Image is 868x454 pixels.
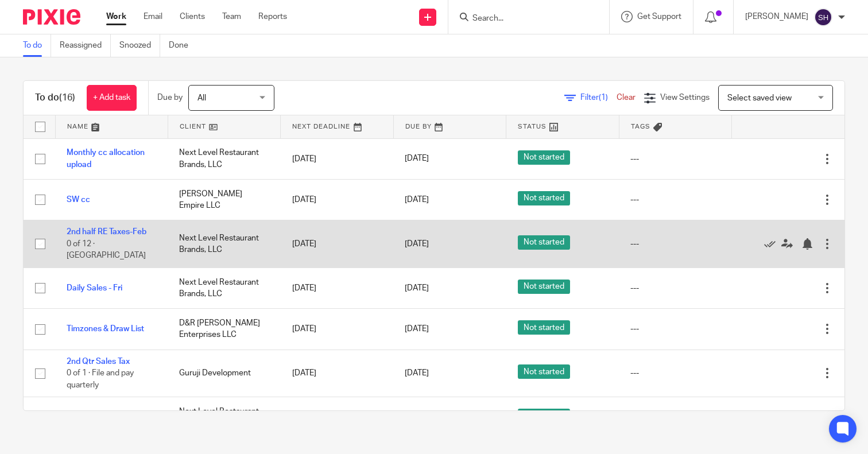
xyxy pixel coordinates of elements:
a: Reports [258,11,287,22]
span: Not started [518,280,570,294]
span: [DATE] [405,325,429,333]
div: --- [630,323,720,335]
span: Not started [518,150,570,165]
a: Monthly cc allocation upload [67,149,145,168]
a: Work [106,11,126,22]
span: Tags [631,123,650,130]
div: --- [630,153,720,165]
td: Next Level Restaurant Brands, LLC [168,267,280,308]
a: Mark as done [764,238,781,250]
a: + Add task [87,85,137,111]
a: Done [169,34,197,57]
td: [DATE] [281,138,393,179]
td: [DATE] [281,267,393,308]
a: Snoozed [119,34,160,57]
a: To do [23,34,51,57]
img: Pixie [23,9,80,25]
a: Timzones & Draw List [67,325,144,333]
div: --- [630,194,720,205]
span: Filter [580,94,617,102]
td: [DATE] [281,397,393,438]
div: --- [630,238,720,250]
span: Get Support [637,13,681,21]
span: [DATE] [405,196,429,204]
p: Due by [157,92,183,103]
span: (1) [599,94,608,102]
div: --- [630,282,720,294]
span: Not started [518,191,570,205]
td: [PERSON_NAME] Empire LLC [168,179,280,220]
span: Select saved view [727,94,792,102]
span: Not started [518,235,570,250]
span: All [197,94,206,102]
input: Search [471,14,575,24]
a: Clients [180,11,205,22]
td: D&R [PERSON_NAME] Enterprises LLC [168,309,280,350]
span: Not started [518,364,570,379]
td: Next Level Restaurant Brands, LLC [168,220,280,267]
td: [DATE] [281,350,393,397]
span: Not started [518,409,570,423]
span: [DATE] [405,284,429,292]
div: --- [630,367,720,379]
td: Next Level Restaurant Brands, LLC [168,397,280,438]
td: Guruji Development [168,350,280,397]
span: (16) [59,93,75,102]
td: [DATE] [281,309,393,350]
p: [PERSON_NAME] [745,11,808,22]
span: [DATE] [405,369,429,377]
span: [DATE] [405,155,429,163]
a: Reassigned [60,34,111,57]
h1: To do [35,92,75,104]
a: Email [144,11,162,22]
a: SW cc [67,196,90,204]
a: 2nd Qtr Sales Tax [67,358,130,366]
span: 0 of 12 · [GEOGRAPHIC_DATA] [67,240,146,260]
a: Team [222,11,241,22]
span: Not started [518,320,570,335]
td: Next Level Restaurant Brands, LLC [168,138,280,179]
a: Clear [617,94,635,102]
span: [DATE] [405,240,429,248]
span: 0 of 1 · File and pay quarterly [67,369,134,389]
span: View Settings [660,94,710,102]
td: [DATE] [281,179,393,220]
a: 2nd half RE Taxes-Feb [67,228,146,236]
img: svg%3E [814,8,832,26]
a: Daily Sales - Fri [67,284,122,292]
td: [DATE] [281,220,393,267]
